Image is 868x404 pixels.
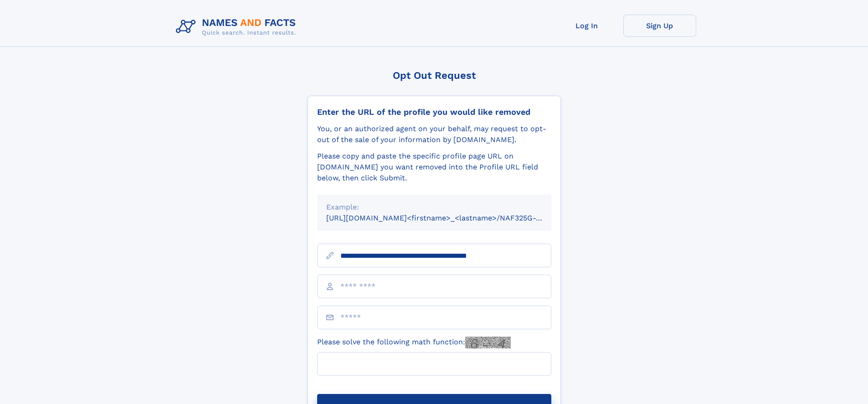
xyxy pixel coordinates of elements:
a: Log In [550,15,623,37]
small: [URL][DOMAIN_NAME]<firstname>_<lastname>/NAF325G-xxxxxxxx [326,214,569,222]
div: Opt Out Request [308,70,561,81]
div: Enter the URL of the profile you would like removed [317,107,551,117]
a: Sign Up [623,15,696,37]
div: Example: [326,202,542,213]
label: Please solve the following math function: [317,337,511,348]
div: Please copy and paste the specific profile page URL on [DOMAIN_NAME] you want removed into the Pr... [317,151,551,184]
img: Logo Names and Facts [172,15,303,39]
div: You, or an authorized agent on your behalf, may request to opt-out of the sale of your informatio... [317,123,551,145]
